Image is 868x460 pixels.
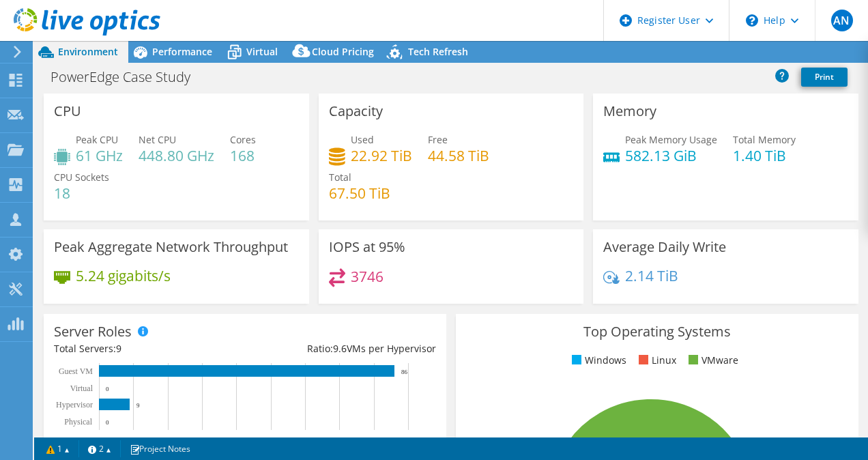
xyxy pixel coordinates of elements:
h4: 2.14 TiB [625,268,678,283]
span: 9.6 [333,342,347,355]
span: Tech Refresh [408,45,468,58]
text: Hypervisor [56,400,93,409]
h3: CPU [54,104,81,119]
a: Print [801,68,848,87]
h4: 44.58 TiB [428,148,489,163]
h4: 1.40 TiB [733,148,796,163]
span: Peak CPU [76,133,118,146]
div: Ratio: VMs per Hypervisor [245,341,436,356]
h3: Top Operating Systems [466,324,848,339]
h3: Server Roles [54,324,132,339]
h4: 61 GHz [76,148,123,163]
a: 2 [78,440,121,457]
h4: 5.24 gigabits/s [76,268,171,283]
h3: IOPS at 95% [329,240,405,255]
span: Cloud Pricing [312,45,374,58]
h4: 582.13 GiB [625,148,717,163]
svg: \n [746,14,758,27]
span: Net CPU [139,133,176,146]
h4: 3746 [351,269,384,284]
text: 86 [401,369,408,375]
span: Virtual [246,45,278,58]
h4: 67.50 TiB [329,186,390,201]
span: Used [351,133,374,146]
h4: 22.92 TiB [351,148,412,163]
h4: 168 [230,148,256,163]
h3: Average Daily Write [603,240,726,255]
text: 0 [106,419,109,426]
span: Environment [58,45,118,58]
span: AN [831,10,853,31]
text: Physical [64,417,92,427]
div: Total Servers: [54,341,245,356]
li: Linux [635,353,676,368]
span: Performance [152,45,212,58]
text: Guest VM [59,366,93,376]
a: 1 [37,440,79,457]
a: Project Notes [120,440,200,457]
span: Cores [230,133,256,146]
li: VMware [685,353,738,368]
h3: Memory [603,104,656,119]
text: Virtual [70,384,93,393]
h4: 448.80 GHz [139,148,214,163]
h3: Capacity [329,104,383,119]
h1: PowerEdge Case Study [44,70,212,85]
h4: 18 [54,186,109,201]
text: 0 [106,386,109,392]
span: CPU Sockets [54,171,109,184]
span: Peak Memory Usage [625,133,717,146]
span: Total [329,171,351,184]
span: Total Memory [733,133,796,146]
span: 9 [116,342,121,355]
text: 9 [136,402,140,409]
span: Free [428,133,448,146]
h3: Peak Aggregate Network Throughput [54,240,288,255]
li: Windows [568,353,626,368]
